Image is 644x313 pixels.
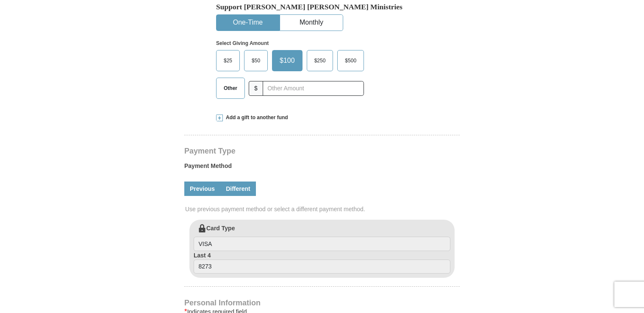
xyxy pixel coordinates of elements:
[310,54,330,67] span: $250
[275,54,299,67] span: $100
[219,82,241,95] span: Other
[194,251,450,274] label: Last 4
[247,54,264,67] span: $50
[184,182,220,196] a: Previous
[220,182,256,196] a: Different
[223,114,288,121] span: Add a gift to another fund
[184,148,460,154] h4: Payment Type
[280,15,343,31] button: Monthly
[249,81,263,96] span: $
[194,260,450,274] input: Last 4
[185,205,461,213] span: Use previous payment method or select a different payment method.
[184,162,460,174] label: Payment Method
[341,54,361,67] span: $500
[219,54,236,67] span: $25
[194,224,450,251] label: Card Type
[216,40,269,46] strong: Select Giving Amount
[263,81,364,96] input: Other Amount
[194,237,450,251] input: Card Type
[184,299,460,306] h4: Personal Information
[216,3,428,11] h5: Support [PERSON_NAME] [PERSON_NAME] Ministries
[217,15,279,31] button: One-Time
